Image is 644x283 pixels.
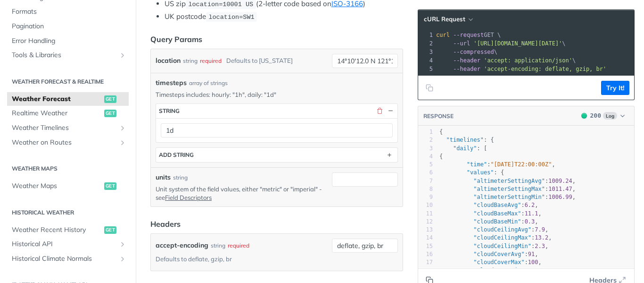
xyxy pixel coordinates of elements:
[418,218,433,226] div: 12
[119,124,126,132] button: Show subpages for Weather Timelines
[7,136,129,150] a: Weather on RoutesShow subpages for Weather on Routes
[159,151,194,158] div: ADD string
[439,178,576,184] span: : ,
[386,107,395,115] button: Hide
[12,138,116,147] span: Weather on Routes
[603,112,617,120] span: Log
[156,90,398,99] p: Timesteps includes: hourly: "1h", daily: "1d"
[418,177,433,185] div: 7
[473,210,521,217] span: "cloudBaseMax"
[188,1,253,8] span: location=10001 US
[104,110,116,117] span: get
[119,51,126,59] button: Show subpages for Tools & Libraries
[436,32,450,38] span: curl
[119,240,126,248] button: Show subpages for Historical API
[375,107,384,115] button: Delete
[104,95,116,103] span: get
[12,7,126,17] span: Formats
[418,161,433,169] div: 5
[418,210,433,218] div: 11
[7,77,129,86] h2: Weather Forecast & realtime
[12,51,116,60] span: Tools & Libraries
[535,234,548,241] span: 13.2
[453,40,470,47] span: --url
[228,239,249,252] div: required
[439,218,538,225] span: : ,
[156,239,208,252] label: accept-encoding
[453,145,477,152] span: "daily"
[418,242,433,250] div: 15
[165,11,403,22] li: UK postcode
[453,57,480,64] span: --header
[535,243,545,249] span: 2.3
[156,78,187,88] span: timesteps
[446,137,483,143] span: "timelines"
[12,240,116,249] span: Historical API
[548,194,572,200] span: 1006.99
[418,128,433,136] div: 1
[12,94,102,104] span: Weather Forecast
[104,226,116,234] span: get
[12,123,116,133] span: Weather Timelines
[439,161,555,168] span: : ,
[525,210,538,217] span: 11.1
[535,226,545,233] span: 7.9
[484,66,606,72] span: 'accept-encoding: deflate, gzip, br'
[418,153,433,161] div: 4
[439,194,576,200] span: : ,
[226,54,293,68] div: Defaults to [US_STATE]
[200,54,222,68] div: required
[490,161,552,168] span: "[DATE]T22:00:00Z"
[473,226,531,233] span: "cloudCeilingAvg"
[473,194,545,200] span: "altimeterSettingMin"
[12,225,102,235] span: Weather Recent History
[7,92,129,106] a: Weather Forecastget
[211,239,225,252] div: string
[418,31,434,39] div: 1
[150,34,202,45] div: Query Params
[528,259,538,266] span: 100
[439,169,504,176] span: : {
[473,218,521,225] span: "cloudBaseMin"
[439,202,538,208] span: : ,
[473,243,531,249] span: "cloudCeilingMin"
[156,252,232,266] div: Defaults to deflate, gzip, br
[173,173,188,182] div: string
[473,202,521,208] span: "cloudBaseAvg"
[119,139,126,146] button: Show subpages for Weather on Routes
[418,39,434,48] div: 2
[189,79,228,87] div: array of strings
[436,40,566,47] span: \
[581,113,587,119] span: 200
[165,194,212,201] a: Field Descriptors
[418,258,433,266] div: 17
[439,251,538,257] span: : ,
[156,148,397,162] button: ADD string
[439,186,576,192] span: : ,
[453,49,494,55] span: --compressed
[484,57,572,64] span: 'accept: application/json'
[548,178,572,184] span: 1009.24
[473,186,545,192] span: "altimeterSettingMax"
[473,251,524,257] span: "cloudCoverAvg"
[150,218,181,230] div: Headers
[590,112,601,119] span: 200
[473,234,531,241] span: "cloudCeilingMax"
[424,15,465,23] span: cURL Request
[423,81,436,95] button: Copy to clipboard
[439,129,443,135] span: {
[7,121,129,135] a: Weather TimelinesShow subpages for Weather Timelines
[208,14,254,21] span: location=SW1
[7,252,129,266] a: Historical Climate NormalsShow subpages for Historical Climate Normals
[418,201,433,209] div: 10
[418,226,433,234] div: 13
[156,172,171,182] label: units
[159,107,180,114] div: string
[439,153,443,160] span: {
[12,22,126,31] span: Pagination
[577,111,629,120] button: 200200Log
[439,226,548,233] span: : ,
[418,234,433,242] div: 14
[601,81,629,95] button: Try It!
[453,32,484,38] span: --request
